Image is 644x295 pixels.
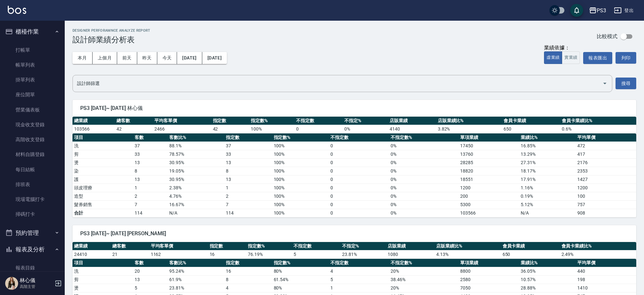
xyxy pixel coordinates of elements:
th: 平均客單價 [153,117,211,125]
td: 13 [133,158,168,167]
td: 80 % [272,284,329,292]
td: 13 [133,275,168,284]
td: 7 [224,200,272,209]
td: 0 % [389,167,459,175]
button: 今天 [157,52,177,64]
th: 指定數% [272,133,329,142]
th: 會員卡業績 [502,117,561,125]
a: 排班表 [3,177,62,192]
td: 4.76 % [168,192,224,200]
td: 0 [329,142,389,150]
td: 洗 [72,142,133,150]
td: 0 [329,150,389,158]
th: 客數比% [168,259,224,267]
a: 每日結帳 [3,162,62,177]
td: 0 [329,192,389,200]
td: 0 [329,184,389,192]
th: 店販業績 [388,117,436,125]
td: 30.95 % [168,158,224,167]
button: [DATE] [202,52,227,64]
td: 3.82 % [436,125,502,133]
td: 8 [224,167,272,175]
td: 13 [224,158,272,167]
td: 23.81 % [340,250,386,258]
td: 757 [576,200,636,209]
button: PS3 [586,4,609,17]
td: 2.38 % [168,184,224,192]
td: 100 % [272,142,329,150]
td: 0.6 % [560,125,636,133]
button: 櫃檯作業 [3,23,62,40]
td: 38.46 % [389,275,459,284]
th: 總業績 [72,117,115,125]
th: 不指定數 [294,117,343,125]
td: 33 [224,150,272,158]
td: 19.05 % [168,167,224,175]
td: 1162 [149,250,208,258]
td: 2 [133,192,168,200]
button: Open [600,78,610,89]
h5: 林心儀 [20,277,53,284]
td: 染 [72,167,133,175]
td: 88.1 % [168,142,224,150]
td: 28285 [459,158,519,167]
td: 80 % [272,267,329,275]
td: 7050 [459,284,519,292]
th: 項目 [72,259,133,267]
th: 指定數 [224,259,272,267]
td: 23.81 % [168,284,224,292]
td: 1.16 % [519,184,576,192]
a: 報表目錄 [3,260,62,275]
th: 會員卡業績 [501,242,560,250]
td: 95.24 % [168,267,224,275]
button: save [570,4,583,17]
td: 27.31 % [519,158,576,167]
td: 燙 [72,158,133,167]
th: 總客數 [111,242,149,250]
td: 37 [224,142,272,150]
td: 200 [459,192,519,200]
td: 剪 [72,150,133,158]
td: 103566 [459,209,519,217]
a: 材料自購登錄 [3,147,62,162]
th: 總客數 [115,117,153,125]
td: 0 % [389,175,459,184]
button: 昨天 [137,52,157,64]
button: 實業績 [562,51,580,64]
td: 0 % [343,125,388,133]
td: 4 [329,267,389,275]
td: 472 [576,142,636,150]
td: 16.85 % [519,142,576,150]
td: 18551 [459,175,519,184]
th: 指定數 [211,117,249,125]
td: 1 [133,184,168,192]
th: 會員卡業績比% [560,242,637,250]
td: 42 [115,125,153,133]
td: 0 % [389,142,459,150]
td: 100 % [272,200,329,209]
td: 洗 [72,267,133,275]
td: 650 [501,250,560,258]
td: 100 % [272,175,329,184]
td: 0 [329,209,389,217]
td: 42 [211,125,249,133]
td: 護 [72,175,133,184]
td: 20 % [389,267,459,275]
td: 剪 [72,275,133,284]
td: 5 [329,275,389,284]
th: 不指定數 [292,242,340,250]
a: 掛單列表 [3,72,62,87]
td: 100 % [272,184,329,192]
td: 10.57 % [519,275,576,284]
td: 4140 [388,125,436,133]
td: 114 [133,209,168,217]
td: 1200 [459,184,519,192]
th: 店販業績比% [436,117,502,125]
table: a dense table [72,133,636,217]
button: 上個月 [93,52,117,64]
td: 造型 [72,192,133,200]
td: 1080 [386,250,435,258]
td: 16 [208,250,246,258]
td: 2.49 % [560,250,637,258]
th: 平均單價 [576,259,636,267]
